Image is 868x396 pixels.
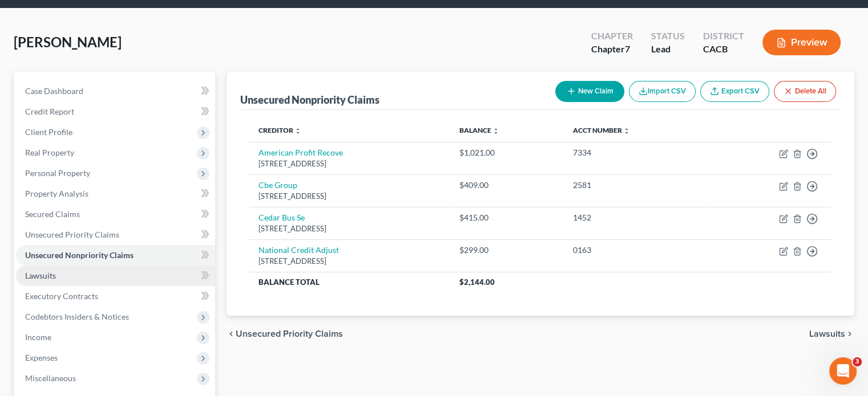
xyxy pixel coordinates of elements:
div: 0163 [573,244,702,256]
div: $299.00 [459,244,555,256]
div: 1452 [573,212,702,223]
div: Chapter [591,30,633,43]
div: Unsecured Nonpriority Claims [240,93,380,107]
span: 3 [853,357,862,366]
button: chevron_left Unsecured Priority Claims [227,329,343,338]
a: Creditor unfold_more [259,126,301,134]
button: Delete All [774,81,836,102]
a: American Profit Recove [259,148,343,157]
div: [STREET_ADDRESS] [259,256,441,267]
a: Unsecured Nonpriority Claims [16,245,215,266]
iframe: Intercom live chat [829,357,857,385]
div: $409.00 [459,179,555,191]
span: Unsecured Priority Claims [25,230,119,239]
div: 2581 [573,179,702,191]
span: Income [25,332,51,342]
div: $415.00 [459,212,555,223]
div: Status [651,30,685,43]
a: Property Analysis [16,183,215,204]
span: Client Profile [25,127,72,137]
div: 7334 [573,147,702,158]
div: [STREET_ADDRESS] [259,191,441,202]
span: $2,144.00 [459,277,495,287]
button: Import CSV [629,81,696,102]
span: Lawsuits [809,329,845,338]
a: Credit Report [16,101,215,122]
span: Secured Claims [25,209,80,219]
span: Expenses [25,353,58,362]
a: National Credit Adjust [259,245,339,255]
button: Lawsuits chevron_right [809,329,854,338]
a: Case Dashboard [16,81,215,101]
i: unfold_more [623,128,630,134]
div: [STREET_ADDRESS] [259,158,441,169]
th: Balance Total [249,272,450,292]
button: Preview [762,30,841,55]
a: Secured Claims [16,204,215,224]
span: Executory Contracts [25,291,98,301]
a: Acct Number unfold_more [573,126,630,134]
div: Chapter [591,43,633,56]
span: Real Property [25,148,74,157]
i: chevron_right [845,329,854,338]
div: Lead [651,43,685,56]
a: Balance unfold_more [459,126,499,134]
span: Codebtors Insiders & Notices [25,312,129,321]
button: New Claim [555,81,624,102]
span: Personal Property [25,168,90,178]
a: Unsecured Priority Claims [16,224,215,245]
span: Unsecured Nonpriority Claims [25,250,134,260]
a: Cbe Group [259,180,297,190]
a: Export CSV [700,81,769,102]
i: unfold_more [492,128,499,134]
span: Case Dashboard [25,86,83,96]
div: $1,021.00 [459,147,555,158]
span: Unsecured Priority Claims [236,329,343,338]
div: [STREET_ADDRESS] [259,223,441,234]
span: [PERSON_NAME] [14,34,122,50]
div: CACB [703,43,744,56]
span: Miscellaneous [25,373,76,383]
span: 7 [625,43,630,54]
div: District [703,30,744,43]
a: Lawsuits [16,266,215,286]
span: Property Analysis [25,189,88,198]
span: Lawsuits [25,271,56,280]
span: Credit Report [25,107,74,116]
a: Executory Contracts [16,286,215,307]
i: chevron_left [227,329,236,338]
i: unfold_more [294,128,301,134]
a: Cedar Bus Se [259,213,305,222]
